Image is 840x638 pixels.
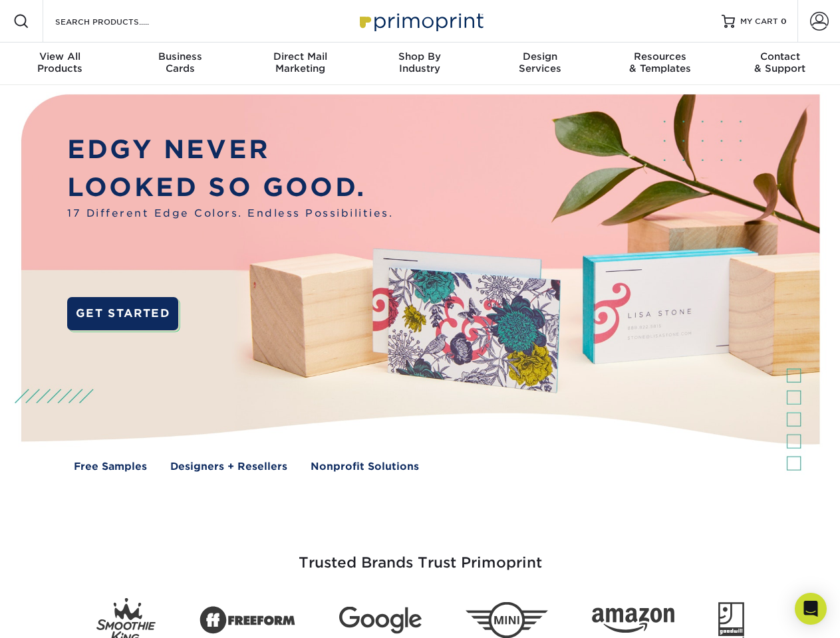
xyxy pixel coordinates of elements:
div: Marketing [240,51,360,74]
a: DesignServices [480,43,600,85]
p: EDGY NEVER [67,131,393,169]
a: Designers + Resellers [170,459,287,475]
span: 17 Different Edge Colors. Endless Possibilities. [67,206,393,221]
a: BusinessCards [120,43,239,85]
div: Services [480,51,600,74]
h3: Trusted Brands Trust Primoprint [31,522,809,587]
a: Contact& Support [720,43,840,85]
a: Direct MailMarketing [240,43,360,85]
a: Shop ByIndustry [360,43,480,85]
div: Open Intercom Messenger [795,593,827,625]
div: & Templates [600,51,720,74]
span: MY CART [740,16,778,27]
div: Cards [120,51,239,74]
a: GET STARTED [67,297,178,330]
img: Amazon [592,608,674,633]
div: & Support [720,51,840,74]
span: 0 [781,17,787,26]
a: Resources& Templates [600,43,720,85]
img: Primoprint [354,7,487,35]
div: Industry [360,51,480,74]
span: Contact [720,51,840,62]
a: Nonprofit Solutions [311,459,419,475]
span: Direct Mail [240,51,360,62]
span: Shop By [360,51,480,62]
a: Free Samples [74,459,147,475]
span: Resources [600,51,720,62]
span: Design [480,51,600,62]
input: SEARCH PRODUCTS..... [54,13,184,29]
img: Google [339,607,422,634]
span: Business [120,51,239,62]
img: Goodwill [718,602,744,638]
p: LOOKED SO GOOD. [67,169,393,207]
